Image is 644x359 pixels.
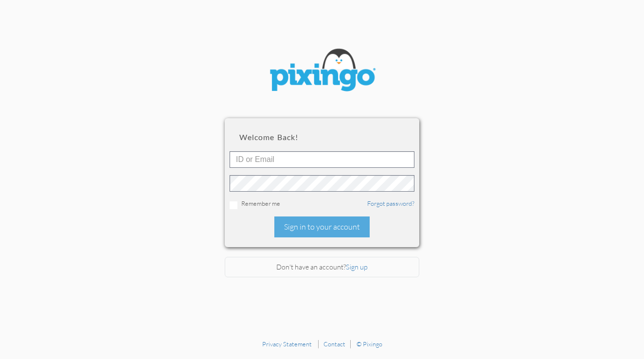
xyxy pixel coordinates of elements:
[357,340,382,348] a: © Pixingo
[274,216,370,237] div: Sign in to your account
[262,340,312,348] a: Privacy Statement
[346,263,368,271] a: Sign up
[230,199,414,209] div: Remember me
[264,44,380,99] img: pixingo logo
[239,133,405,142] h2: Welcome back!
[323,340,345,348] a: Contact
[367,199,414,207] a: Forgot password?
[225,257,419,278] div: Don't have an account?
[230,151,414,168] input: ID or Email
